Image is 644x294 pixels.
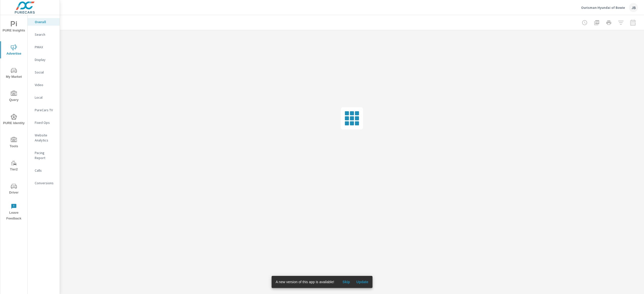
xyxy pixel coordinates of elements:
div: Fixed Ops [28,119,60,126]
div: PureCars TV [28,106,60,114]
span: Update [356,280,368,284]
span: Query [2,91,26,103]
button: Skip [338,278,354,286]
p: Website Analytics [35,133,56,143]
span: Tools [2,137,26,149]
p: Social [35,70,56,75]
span: Driver [2,183,26,196]
div: Display [28,56,60,63]
div: Calls [28,167,60,174]
span: Tier2 [2,160,26,172]
span: Skip [340,280,352,284]
p: Fixed Ops [35,120,56,125]
div: Social [28,68,60,76]
span: My Market [2,67,26,80]
p: Overall [35,19,56,24]
div: Video [28,81,60,89]
div: PMAX [28,43,60,51]
span: A new version of this app is available! [276,280,334,284]
div: Conversions [28,179,60,187]
div: Pacing Report [28,149,60,162]
div: Website Analytics [28,131,60,144]
p: Calls [35,168,56,173]
div: Overall [28,18,60,26]
p: Display [35,57,56,62]
p: Pacing Report [35,150,56,160]
p: Video [35,82,56,87]
p: Ourisman Hyundai of Bowie [581,5,625,10]
span: PURE Identity [2,114,26,126]
span: Advertise [2,44,26,57]
p: Local [35,95,56,100]
div: Local [28,94,60,101]
div: JB [629,3,638,12]
p: Search [35,32,56,37]
p: PureCars TV [35,107,56,113]
span: Leave Feedback [2,203,26,222]
div: Search [28,31,60,38]
button: Update [354,278,370,286]
div: nav menu [0,15,27,224]
span: PURE Insights [2,21,26,33]
p: Conversions [35,180,56,186]
p: PMAX [35,45,56,50]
